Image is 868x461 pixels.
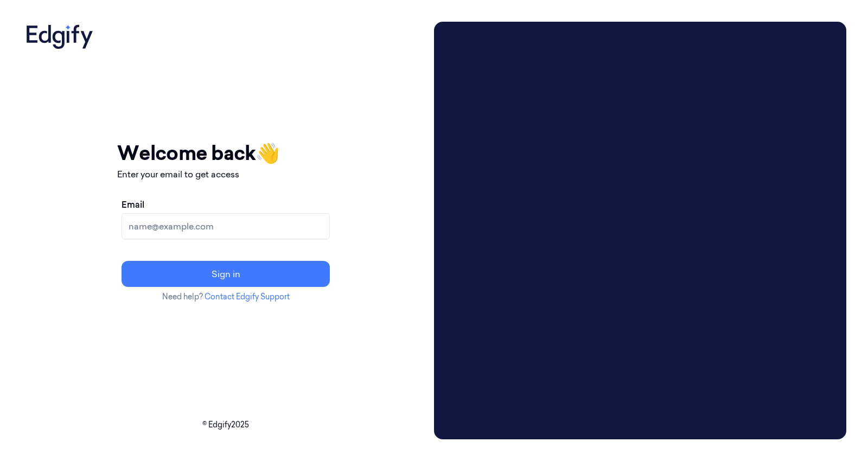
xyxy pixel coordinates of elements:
h1: Welcome back 👋 [117,138,334,168]
p: Need help? [117,291,334,303]
input: name@example.com [122,213,330,239]
p: Enter your email to get access [117,168,334,181]
p: © Edgify 2025 [22,419,430,431]
button: Sign in [122,261,330,287]
label: Email [122,198,144,211]
a: Contact Edgify Support [205,292,290,302]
